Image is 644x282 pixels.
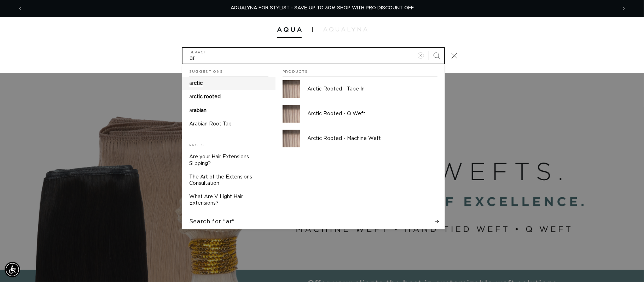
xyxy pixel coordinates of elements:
[413,48,429,63] button: Clear search term
[307,86,437,92] p: Arctic Rooted - Tape In
[277,27,302,32] img: Aqua Hair Extensions
[189,154,268,166] p: Are your Hair Extensions Slipping?
[182,90,275,104] a: arctic rooted
[189,94,221,100] p: arctic rooted
[189,94,194,99] mark: ar
[275,126,445,151] a: Arctic Rooted - Machine Weft
[446,48,462,63] button: Close
[189,108,194,113] mark: ar
[283,105,300,123] img: Arctic Rooted - Q Weft
[189,121,232,127] p: Arabian Root Tap
[189,107,207,114] p: arabian
[182,190,275,210] a: What Are V Light Hair Extensions?
[189,80,203,87] p: arctic
[182,104,275,117] a: arabian
[194,81,203,86] span: ctic
[194,108,207,113] span: abian
[429,48,444,63] button: Search
[307,135,437,142] p: Arctic Rooted - Machine Weft
[189,194,268,206] p: What Are V Light Hair Extensions?
[189,138,268,151] h2: Pages
[616,2,632,15] button: Next announcement
[275,101,445,126] a: Arctic Rooted - Q Weft
[182,170,275,190] a: The Art of the Extensions Consultation
[5,262,20,277] div: Accessibility Menu
[194,94,221,99] span: ctic rooted
[12,2,28,15] button: Previous announcement
[182,48,444,64] input: Search
[307,111,437,117] p: Arctic Rooted - Q Weft
[189,64,268,77] h2: Suggestions
[231,6,414,10] span: AQUALYNA FOR STYLIST - SAVE UP TO 30% SHOP WITH PRO DISCOUNT OFF
[189,218,235,225] span: Search for "ar"
[323,27,367,31] img: aqualyna.com
[182,77,275,90] a: arctic
[283,80,300,98] img: Arctic Rooted - Tape In
[182,150,275,170] a: Are your Hair Extensions Slipping?
[609,248,644,282] iframe: Chat Widget
[189,81,194,86] mark: ar
[275,77,445,101] a: Arctic Rooted - Tape In
[189,174,268,187] p: The Art of the Extensions Consultation
[283,130,300,147] img: Arctic Rooted - Machine Weft
[182,117,275,131] a: Arabian Root Tap
[283,64,437,77] h2: Products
